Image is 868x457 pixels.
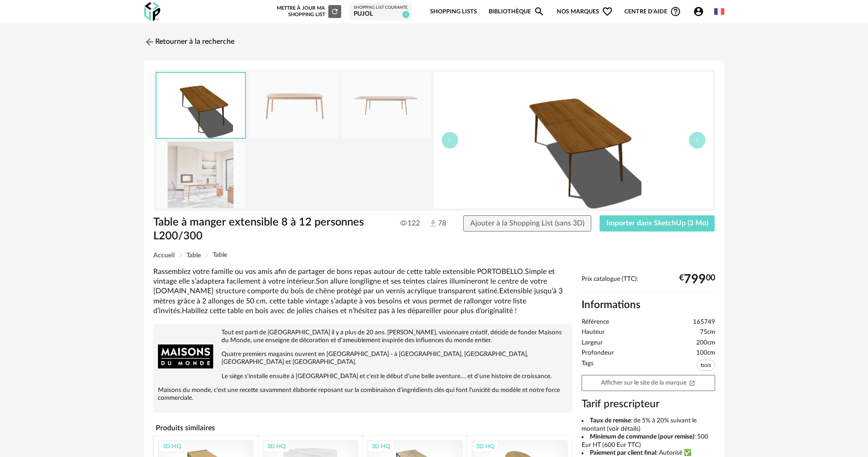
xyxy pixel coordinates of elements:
div: 3D HQ [263,440,290,452]
img: svg+xml;base64,PHN2ZyB3aWR0aD0iMjQiIGhlaWdodD0iMjQiIHZpZXdCb3g9IjAgMCAyNCAyNCIgZmlsbD0ibm9uZSIgeG... [144,36,155,47]
span: Table [213,252,227,258]
a: Retourner à la recherche [144,32,234,52]
div: PUJOL [354,10,408,18]
span: 2 [402,11,409,18]
span: 75cm [700,328,715,337]
span: Open In New icon [689,379,695,386]
span: Importer dans SketchUp (3 Mo) [606,220,708,227]
p: Le siège s'installe ensuite à [GEOGRAPHIC_DATA] et c'est le début d'une belle aventure.... et d'u... [158,373,568,380]
span: Ajouter à la Shopping List (sans 3D) [470,220,584,227]
span: Table [186,252,201,259]
span: Référence [582,318,609,326]
a: Shopping Lists [430,1,477,23]
span: Account Circle icon [693,6,708,17]
button: Importer dans SketchUp (3 Mo) [600,215,715,232]
div: Shopping List courante [354,5,408,11]
img: thumbnail.png [434,72,713,208]
b: Minimum de commande (pour remise) [590,433,694,440]
b: Taux de remise [590,417,631,424]
span: Tags [582,360,594,373]
img: table-a-manger-extensible-8-a-12-personnes-l200-300-1000-16-27-165749_14.jpg [156,142,245,208]
div: 3D HQ [472,440,499,452]
span: Largeur [582,339,603,347]
h2: Informations [582,298,715,312]
h1: Table à manger extensible 8 à 12 personnes L200/300 [153,215,382,243]
button: Ajouter à la Shopping List (sans 3D) [463,215,591,232]
span: Centre d'aideHelp Circle Outline icon [624,6,681,17]
h4: Produits similaires [153,421,572,435]
div: Rassemblez votre famille ou vos amis afin de partager de bons repas autour de cette table extensi... [153,267,572,316]
li: : 500 Eur HT (600 Eur TTC) [582,433,715,449]
span: 200cm [696,339,715,347]
span: 165749 [693,318,715,326]
p: Maisons du monde, c'est une recette savamment élaborée reposant sur la combinaison d'ingrédients ... [158,386,568,402]
div: Mettre à jour ma Shopping List [275,5,341,18]
span: 122 [400,219,420,228]
h3: Tarif prescripteur [582,398,715,411]
div: 3D HQ [158,440,185,452]
span: Account Circle icon [693,6,704,17]
img: table-a-manger-extensible-8-a-12-personnes-l200-300-1000-16-27-165749_2.jpg [342,72,431,138]
div: Breadcrumb [153,252,715,259]
img: OXP [144,2,160,21]
span: Magnify icon [534,6,545,17]
span: Hauteur [582,328,605,337]
div: Prix catalogue (TTC): [582,275,715,292]
span: Accueil [153,252,175,259]
b: Paiement par client final [590,450,656,456]
img: brand logo [158,329,213,384]
span: Profondeur [582,349,614,357]
div: 3D HQ [367,440,394,452]
img: table-a-manger-extensible-8-a-12-personnes-l200-300-1000-16-27-165749_1.jpg [249,72,338,138]
span: Heart Outline icon [602,6,613,17]
span: 78 [428,219,446,229]
img: thumbnail.png [157,73,245,138]
img: fr [714,6,724,17]
span: 100cm [696,349,715,357]
a: Afficher sur le site de la marqueOpen In New icon [582,375,715,391]
span: Refresh icon [331,9,339,14]
p: Tout est parti de [GEOGRAPHIC_DATA] il y a plus de 20 ans. [PERSON_NAME], visionnaire créatif, dé... [158,329,568,344]
div: € 00 [679,276,715,283]
li: : de 5% à 20% suivant le montant (voir détails) [582,417,715,433]
a: BibliothèqueMagnify icon [489,1,545,23]
span: Nos marques [557,1,613,23]
p: Quatre premiers magasins ouvrent en [GEOGRAPHIC_DATA] - à [GEOGRAPHIC_DATA], [GEOGRAPHIC_DATA], [... [158,350,568,366]
span: bois [697,360,715,371]
span: 799 [684,276,706,283]
a: Shopping List courante PUJOL 2 [354,5,408,18]
img: Téléchargements [428,219,438,228]
span: Help Circle Outline icon [670,6,681,17]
